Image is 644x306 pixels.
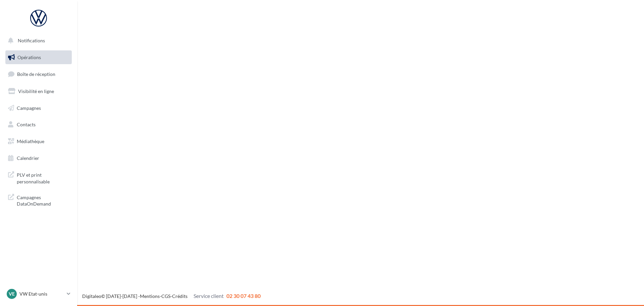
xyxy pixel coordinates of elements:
a: Crédits [172,293,187,299]
span: © [DATE]-[DATE] - - - [82,293,261,299]
span: PLV et print personnalisable [17,170,69,185]
span: Visibilité en ligne [18,88,54,94]
span: Boîte de réception [17,71,55,77]
span: Campagnes DataOnDemand [17,193,69,207]
span: Calendrier [17,155,39,161]
a: Opérations [4,50,73,64]
a: Campagnes [4,101,73,115]
p: VW Etat-unis [19,291,64,297]
a: CGS [161,293,170,299]
span: Campagnes [17,105,41,111]
span: VE [9,291,15,297]
a: VE VW Etat-unis [5,288,72,300]
a: Campagnes DataOnDemand [4,190,73,210]
span: Contacts [17,122,36,127]
a: Digitaleo [82,293,101,299]
button: Notifications [4,34,70,48]
span: Notifications [18,38,45,43]
a: Mentions [140,293,160,299]
a: PLV et print personnalisable [4,168,73,187]
a: Calendrier [4,151,73,165]
a: Contacts [4,118,73,132]
span: Opérations [17,54,41,60]
span: Service client [194,293,224,299]
span: Médiathèque [17,138,44,144]
a: Visibilité en ligne [4,84,73,98]
a: Boîte de réception [4,67,73,81]
a: Médiathèque [4,134,73,148]
span: 02 30 07 43 80 [226,293,261,299]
